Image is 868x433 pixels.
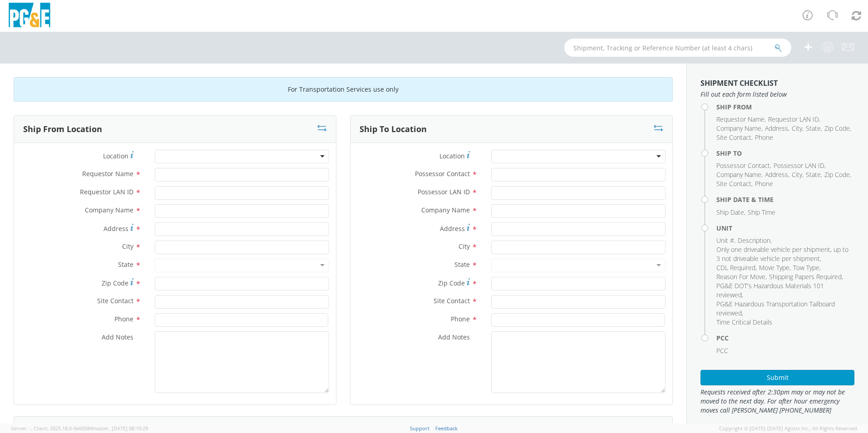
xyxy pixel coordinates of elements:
span: Company Name [716,170,761,179]
span: Zip Code [824,124,850,133]
span: CDL Required [716,263,755,272]
span: Company Name [85,206,133,214]
span: State [806,124,821,133]
a: Feedback [435,425,458,432]
h4: Ship To [716,150,854,157]
li: , [716,133,753,142]
span: Site Contact [716,179,751,188]
span: , [31,425,32,432]
li: , [792,170,804,179]
span: Add Notes [102,333,133,341]
span: Requests received after 2:30pm may or may not be moved to the next day. For after hour emergency ... [700,388,854,415]
span: Zip Code [102,279,128,287]
li: , [716,124,763,133]
li: , [806,124,822,133]
span: Requestor LAN ID [768,115,819,123]
span: Site Contact [716,133,751,142]
span: Ship Date [716,208,744,216]
li: , [793,263,821,272]
span: Unit # [716,236,734,245]
li: , [792,124,804,133]
span: Site Contact [434,296,470,305]
span: Ship Time [748,208,775,216]
h4: Ship Date & Time [716,196,854,203]
span: master, [DATE] 08:10:29 [93,425,148,432]
span: Server: - [11,425,32,432]
h3: Ship To Location [360,125,427,134]
span: Possessor LAN ID [774,161,824,170]
span: Fill out each form listed below [700,90,854,99]
li: , [716,161,771,170]
span: City [459,242,470,251]
li: , [738,236,772,245]
span: Company Name [716,124,761,133]
span: PG&E Hazardous Transportation Tailboard reviewed [716,300,835,317]
li: , [765,170,789,179]
span: Requestor LAN ID [80,187,133,196]
span: Address [765,170,788,179]
li: , [759,263,791,272]
span: Company Name [421,206,470,214]
a: Support [410,425,429,432]
li: , [774,161,826,170]
li: , [806,170,822,179]
span: City [122,242,133,251]
h4: Ship From [716,103,854,110]
h3: Ship From Location [23,125,102,134]
span: State [806,170,821,179]
h4: Unit [716,225,854,231]
span: Phone [755,133,773,142]
li: , [716,208,745,217]
span: Reason For Move [716,272,765,281]
li: , [716,115,766,124]
span: Possessor Contact [415,169,470,178]
span: Time Critical Details [716,318,772,326]
span: Add Notes [438,333,470,341]
div: For Transportation Services use only [14,77,673,102]
span: City [792,170,802,179]
span: Location [103,152,128,160]
span: Copyright © [DATE]-[DATE] Agistix Inc., All Rights Reserved [719,425,857,432]
span: State [454,260,470,269]
span: Client: 2025.18.0-0e69584 [34,425,148,432]
span: Zip Code [824,170,850,179]
span: Requestor Name [716,115,764,123]
span: Move Type [759,263,789,272]
li: , [716,300,852,318]
span: Phone [451,315,470,323]
span: Only one driveable vehicle per shipment, up to 3 not driveable vehicle per shipment [716,245,848,263]
span: Zip Code [438,279,465,287]
li: , [824,124,851,133]
strong: Shipment Checklist [700,78,778,88]
img: pge-logo-06675f144f4cfa6a6814.png [7,3,52,30]
li: , [716,263,757,272]
span: Phone [755,179,773,188]
span: Possessor LAN ID [418,187,470,196]
h4: PCC [716,335,854,341]
span: Location [439,152,465,160]
li: , [716,236,735,245]
span: PG&E DOT's Hazardous Materials 101 reviewed [716,281,824,299]
span: Site Contact [97,296,133,305]
li: , [716,245,852,263]
li: , [768,115,820,124]
span: Description [738,236,770,245]
span: Tow Type [793,263,819,272]
input: Shipment, Tracking or Reference Number (at least 4 chars) [564,39,791,57]
li: , [716,281,852,300]
span: Requestor Name [82,169,133,178]
span: Possessor Contact [716,161,770,170]
li: , [824,170,851,179]
li: , [716,170,763,179]
span: PCC [716,346,728,355]
span: Shipping Papers Required [769,272,842,281]
button: Submit [700,370,854,385]
li: , [716,272,767,281]
span: Phone [114,315,133,323]
li: , [765,124,789,133]
span: State [118,260,133,269]
span: Address [765,124,788,133]
span: Address [440,224,465,233]
span: City [792,124,802,133]
span: Address [104,224,128,233]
